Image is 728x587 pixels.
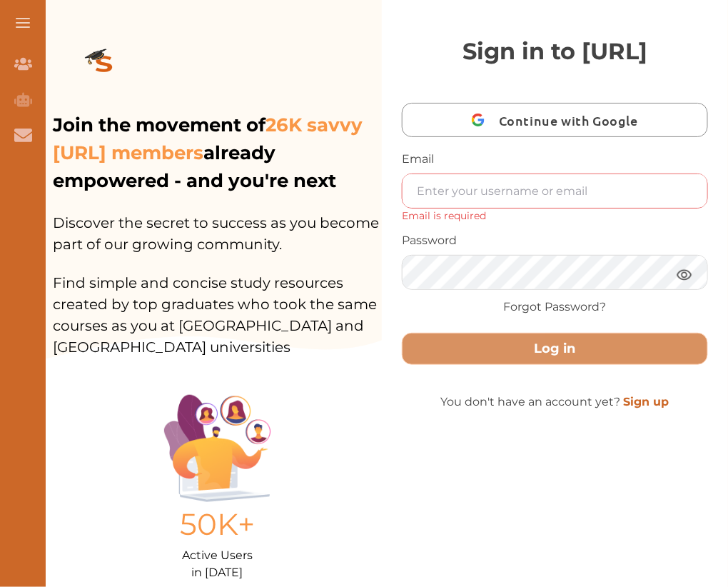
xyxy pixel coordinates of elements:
[164,502,271,547] p: 50K+
[53,195,382,255] p: Discover the secret to success as you become part of our growing community.
[164,395,271,502] img: Illustration.25158f3c.png
[53,26,156,106] img: logo
[402,232,708,249] p: Password
[402,333,708,365] button: Log in
[53,111,379,195] p: Join the movement of already empowered - and you're next
[504,298,607,316] a: Forgot Password?
[402,103,708,137] button: Continue with Google
[403,174,707,208] input: Enter your username or email
[676,266,693,284] img: eye.3286bcf0.webp
[402,151,708,168] p: Email
[624,395,669,408] a: Sign up
[53,255,382,358] p: Find simple and concise study resources created by top graduates who took the same courses as you...
[402,34,708,69] p: Sign in to [URL]
[499,104,645,137] span: Continue with Google
[402,209,708,224] div: Email is required
[402,393,708,411] p: You don't have an account yet?
[164,547,271,581] p: Active Users in [DATE]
